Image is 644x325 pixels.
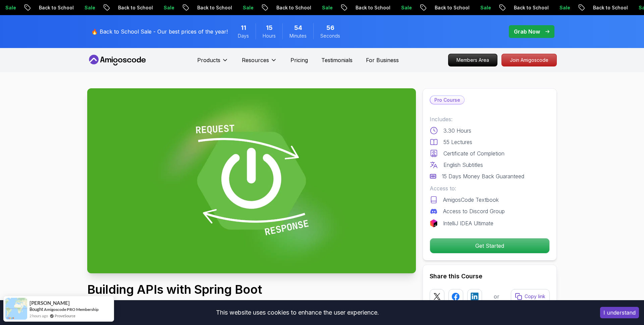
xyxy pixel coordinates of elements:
p: Members Area [448,54,497,66]
p: Access to: [430,184,550,192]
p: IntelliJ IDEA Ultimate [443,219,493,227]
span: 2 hours ago [30,313,48,319]
p: Grab Now [514,28,540,36]
h2: Share this Course [430,272,550,281]
button: Copy link [511,289,550,304]
p: Sale [150,4,172,11]
a: Join Amigoscode [501,54,557,66]
p: Back to School [500,4,546,11]
p: Back to School [105,4,150,11]
span: 54 Minutes [294,23,302,33]
p: Sale [467,4,488,11]
div: This website uses cookies to enhance the user experience. [5,305,590,320]
a: For Business [366,56,399,64]
button: Resources [242,56,277,69]
p: Certificate of Completion [443,149,504,157]
p: Sale [229,4,251,11]
p: Products [197,56,220,64]
p: Back to School [421,4,467,11]
p: Back to School [184,4,229,11]
a: Pricing [290,56,308,64]
p: Resources [242,56,269,64]
span: Bought [30,307,43,312]
p: Back to School [263,4,309,11]
p: Sale [546,4,568,11]
p: 15 Days Money Back Guaranteed [442,172,524,180]
p: Back to School [580,4,625,11]
p: Sale [309,4,330,11]
span: Minutes [289,33,307,39]
a: ProveSource [55,314,75,318]
p: English Subtitles [443,161,483,169]
span: Days [238,33,249,39]
p: Sale [71,4,93,11]
p: Back to School [342,4,388,11]
p: Access to Discord Group [443,207,505,215]
span: Seconds [320,33,340,39]
p: Learn to build robust, scalable APIs with Spring Boot, mastering REST principles, JSON handling, ... [87,299,414,307]
p: 3.30 Hours [443,127,471,135]
p: or [494,292,499,300]
button: Products [197,56,228,69]
a: Testimonials [321,56,353,64]
p: Copy link [525,293,545,300]
a: Amigoscode PRO Membership [44,307,99,312]
p: AmigosCode Textbook [443,196,499,204]
p: Back to School [25,4,71,11]
span: [PERSON_NAME] [30,300,70,306]
p: Includes: [430,115,550,123]
span: 15 Hours [266,23,273,33]
img: provesource social proof notification image [5,298,27,320]
a: Members Area [448,54,497,66]
span: 56 Seconds [326,23,334,33]
p: Pro Course [430,96,464,104]
p: Join Amigoscode [502,54,556,66]
button: Get Started [430,238,550,253]
h1: Building APIs with Spring Boot [87,283,414,296]
button: Accept cookies [600,307,639,318]
p: 🔥 Back to School Sale - Our best prices of the year! [91,28,228,36]
img: jetbrains logo [430,219,438,227]
span: 11 Days [241,23,246,33]
p: Sale [388,4,409,11]
img: building-apis-with-spring-boot_thumbnail [87,88,416,273]
p: 55 Lectures [443,138,472,146]
span: Hours [263,33,276,39]
p: Get Started [430,238,549,253]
